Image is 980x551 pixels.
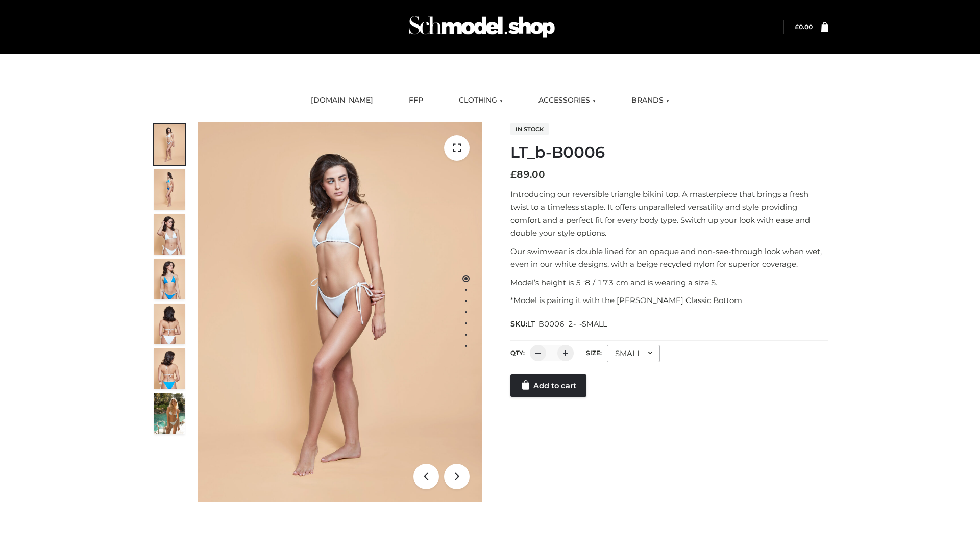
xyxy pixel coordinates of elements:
div: SMALL [607,345,660,362]
img: ArielClassicBikiniTop_CloudNine_AzureSky_OW114ECO_3-scaled.jpg [154,214,185,255]
span: £ [795,23,799,31]
a: Add to cart [510,374,586,397]
a: [DOMAIN_NAME] [303,89,381,112]
p: Our swimwear is double lined for an opaque and non-see-through look when wet, even in our white d... [510,245,828,271]
a: CLOTHING [451,89,510,112]
img: ArielClassicBikiniTop_CloudNine_AzureSky_OW114ECO_2-scaled.jpg [154,169,185,210]
a: ACCESSORIES [531,89,603,112]
img: ArielClassicBikiniTop_CloudNine_AzureSky_OW114ECO_7-scaled.jpg [154,304,185,344]
p: Model’s height is 5 ‘8 / 173 cm and is wearing a size S. [510,276,828,289]
img: ArielClassicBikiniTop_CloudNine_AzureSky_OW114ECO_1 [198,122,482,502]
img: Schmodel Admin 964 [405,7,558,47]
bdi: 89.00 [510,169,545,180]
span: LT_B0006_2-_-SMALL [527,319,607,329]
label: QTY: [510,349,525,357]
p: *Model is pairing it with the [PERSON_NAME] Classic Bottom [510,294,828,307]
img: ArielClassicBikiniTop_CloudNine_AzureSky_OW114ECO_8-scaled.jpg [154,348,185,389]
img: Arieltop_CloudNine_AzureSky2.jpg [154,393,185,434]
h1: LT_b-B0006 [510,143,828,162]
img: ArielClassicBikiniTop_CloudNine_AzureSky_OW114ECO_1-scaled.jpg [154,124,185,165]
span: SKU: [510,318,608,330]
a: £0.00 [795,23,813,31]
span: £ [510,169,517,180]
a: BRANDS [624,89,677,112]
bdi: 0.00 [795,23,813,31]
span: In stock [510,123,549,135]
a: FFP [401,89,431,112]
label: Size: [586,349,602,357]
p: Introducing our reversible triangle bikini top. A masterpiece that brings a fresh twist to a time... [510,188,828,240]
img: ArielClassicBikiniTop_CloudNine_AzureSky_OW114ECO_4-scaled.jpg [154,259,185,299]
